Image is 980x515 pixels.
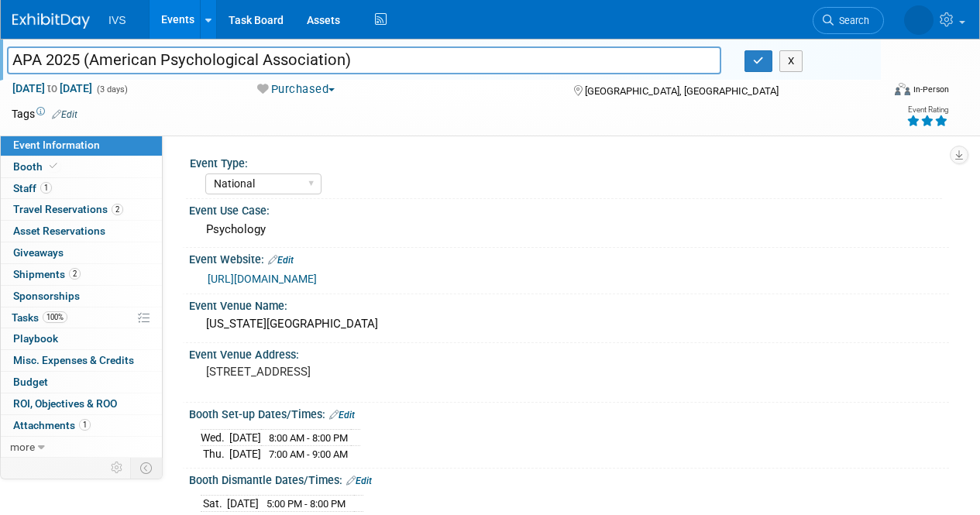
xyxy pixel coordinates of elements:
[266,498,346,510] span: 5:00 PM - 8:00 PM
[1,156,162,177] a: Booth
[813,7,884,34] a: Search
[1,415,162,436] a: Attachments1
[69,268,81,280] span: 2
[13,419,91,431] span: Attachments
[1,328,162,349] a: Playbook
[104,458,131,478] td: Personalize Event Tab Strip
[12,13,90,29] img: ExhibitDay
[904,5,934,35] img: Carrie Rhoads
[12,311,67,324] span: Tasks
[208,273,317,285] a: [URL][DOMAIN_NAME]
[50,162,57,170] i: Booth reservation complete
[79,419,91,431] span: 1
[1,437,162,458] a: more
[229,446,261,462] td: [DATE]
[1,221,162,242] a: Asset Reservations
[45,82,60,94] span: to
[201,312,937,336] div: [US_STATE][GEOGRAPHIC_DATA]
[812,81,949,104] div: Event Format
[43,311,67,323] span: 100%
[13,203,123,215] span: Travel Reservations
[13,246,64,259] span: Giveaways
[189,343,949,362] div: Event Venue Address:
[10,441,35,453] span: more
[13,376,48,388] span: Budget
[268,255,294,266] a: Edit
[229,429,261,446] td: [DATE]
[269,432,348,444] span: 8:00 AM - 8:00 PM
[112,204,123,215] span: 2
[190,152,942,171] div: Event Type:
[1,264,162,285] a: Shipments2
[13,354,134,366] span: Misc. Expenses & Credits
[269,448,348,460] span: 7:00 AM - 9:00 AM
[252,81,341,98] button: Purchased
[13,268,81,280] span: Shipments
[1,393,162,414] a: ROI, Objectives & ROO
[52,109,77,120] a: Edit
[906,106,948,114] div: Event Rating
[346,476,372,486] a: Edit
[13,332,58,345] span: Playbook
[13,139,100,151] span: Event Information
[131,458,163,478] td: Toggle Event Tabs
[13,182,52,194] span: Staff
[1,372,162,393] a: Budget
[189,403,949,423] div: Booth Set-up Dates/Times:
[189,199,949,218] div: Event Use Case:
[779,50,803,72] button: X
[329,410,355,421] a: Edit
[206,365,489,379] pre: [STREET_ADDRESS]
[585,85,779,97] span: [GEOGRAPHIC_DATA], [GEOGRAPHIC_DATA]
[1,199,162,220] a: Travel Reservations2
[201,495,227,512] td: Sat.
[189,248,949,268] div: Event Website:
[1,178,162,199] a: Staff1
[12,81,93,95] span: [DATE] [DATE]
[95,84,128,94] span: (3 days)
[834,15,869,26] span: Search
[1,286,162,307] a: Sponsorships
[913,84,949,95] div: In-Person
[895,83,910,95] img: Format-Inperson.png
[189,469,949,489] div: Booth Dismantle Dates/Times:
[1,307,162,328] a: Tasks100%
[108,14,126,26] span: IVS
[227,495,259,512] td: [DATE]
[13,225,105,237] span: Asset Reservations
[201,218,937,242] div: Psychology
[1,135,162,156] a: Event Information
[1,350,162,371] a: Misc. Expenses & Credits
[40,182,52,194] span: 1
[13,160,60,173] span: Booth
[201,429,229,446] td: Wed.
[1,242,162,263] a: Giveaways
[189,294,949,314] div: Event Venue Name:
[201,446,229,462] td: Thu.
[12,106,77,122] td: Tags
[13,290,80,302] span: Sponsorships
[13,397,117,410] span: ROI, Objectives & ROO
